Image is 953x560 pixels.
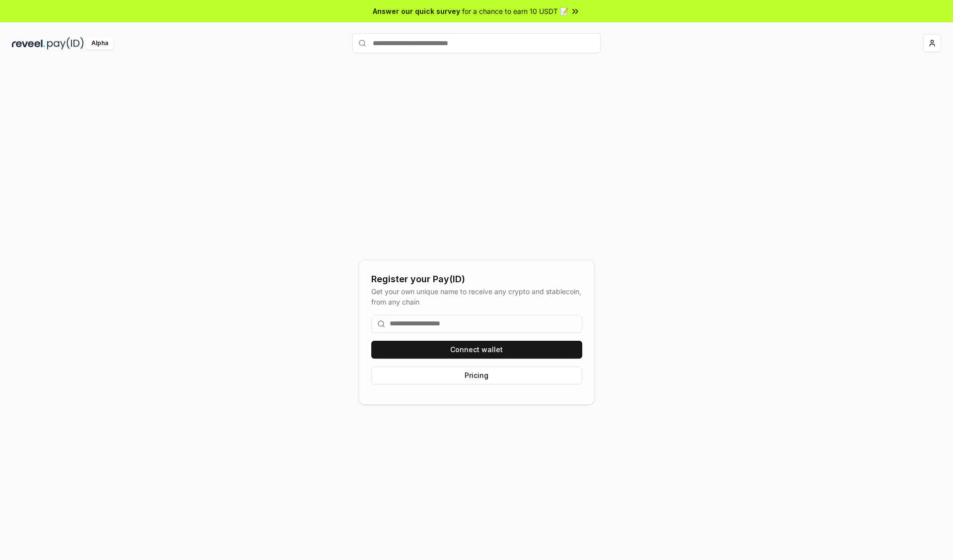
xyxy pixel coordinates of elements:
button: Connect wallet [371,341,582,359]
div: Get your own unique name to receive any crypto and stablecoin, from any chain [371,286,582,307]
span: for a chance to earn 10 USDT 📝 [462,6,568,16]
div: Alpha [86,37,114,50]
img: pay_id [47,37,84,50]
button: Pricing [371,367,582,384]
img: reveel_dark [12,37,45,50]
span: Answer our quick survey [373,6,460,16]
div: Register your Pay(ID) [371,272,582,286]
